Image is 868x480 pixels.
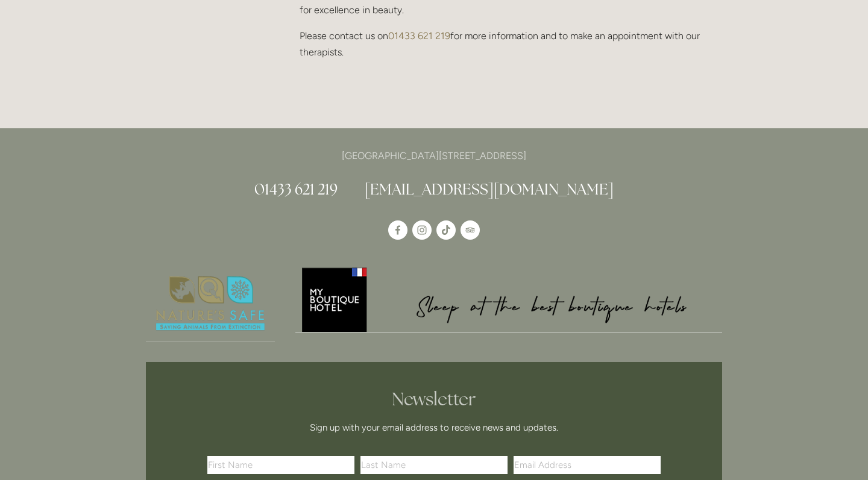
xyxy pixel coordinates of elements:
[412,220,432,240] a: Instagram
[300,28,722,60] p: Please contact us on for more information and to make an appointment with our therapists.
[254,179,338,199] a: 01433 621 219
[295,266,723,333] a: My Boutique Hotel - Logo
[146,148,722,164] p: [GEOGRAPHIC_DATA][STREET_ADDRESS]
[212,420,656,435] p: Sign up with your email address to receive news and updates.
[360,456,508,474] input: Last Name
[146,266,275,342] a: Nature's Safe - Logo
[461,220,480,240] a: TripAdvisor
[207,456,354,474] input: First Name
[146,266,275,341] img: Nature's Safe - Logo
[295,266,723,332] img: My Boutique Hotel - Logo
[388,220,407,240] a: Losehill House Hotel & Spa
[365,179,614,199] a: [EMAIL_ADDRESS][DOMAIN_NAME]
[514,456,661,474] input: Email Address
[436,220,456,240] a: TikTok
[388,30,450,42] a: 01433 621 219
[212,388,656,410] h2: Newsletter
